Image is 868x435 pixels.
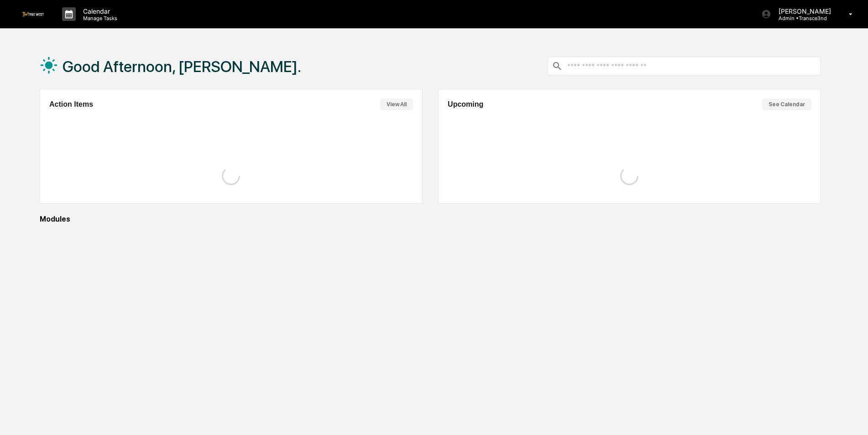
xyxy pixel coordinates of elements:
div: Modules [40,215,821,223]
button: View All [380,98,413,110]
h2: Upcoming [448,100,483,109]
p: Calendar [76,7,122,15]
h2: Action Items [49,100,93,109]
img: logo [22,12,44,16]
p: [PERSON_NAME] [771,7,836,15]
button: See Calendar [762,98,811,110]
p: Manage Tasks [76,15,122,21]
h1: Good Afternoon, [PERSON_NAME]. [63,57,301,76]
p: Admin • Transce3nd [771,15,836,21]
